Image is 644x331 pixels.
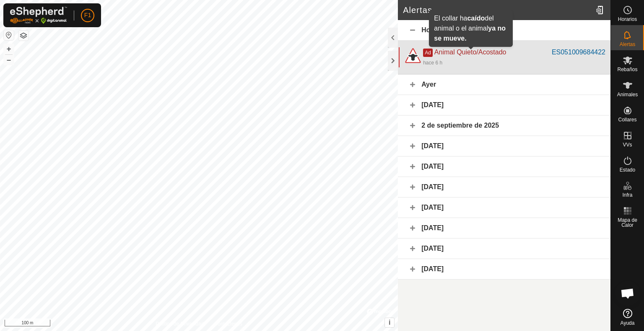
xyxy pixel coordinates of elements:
[4,55,14,65] button: –
[621,321,635,326] span: Ayuda
[398,95,610,115] div: [DATE]
[611,305,644,329] a: Ayuda
[389,319,390,326] span: i
[385,318,394,327] button: i
[423,59,442,67] div: hace 6 h
[617,67,637,72] span: Rebaños
[618,117,636,122] span: Collares
[398,20,610,41] div: Hoy
[398,136,610,157] div: [DATE]
[10,7,67,24] img: Logo Gallagher
[214,320,242,328] a: Contáctenos
[434,49,506,56] span: Animal Quieto/Acostado
[398,177,610,198] div: [DATE]
[156,320,204,328] a: Política de Privacidad
[615,281,640,306] a: Chat abierto
[623,142,632,147] span: VVs
[398,218,610,239] div: [DATE]
[620,167,635,172] span: Estado
[398,115,610,136] div: 2 de septiembre de 2025
[398,239,610,259] div: [DATE]
[613,218,642,228] span: Mapa de Calor
[398,259,610,280] div: [DATE]
[4,30,14,40] button: Restablecer Mapa
[618,17,637,22] span: Horarios
[398,157,610,177] div: [DATE]
[617,92,638,97] span: Animales
[622,192,632,198] span: Infra
[423,49,433,57] span: Ad
[398,198,610,218] div: [DATE]
[4,44,14,54] button: +
[403,5,592,15] h2: Alertas
[18,31,29,41] button: Capas del Mapa
[398,74,610,95] div: Ayer
[552,47,605,57] div: ES051009684422
[620,42,635,47] span: Alertas
[84,11,91,20] span: F1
